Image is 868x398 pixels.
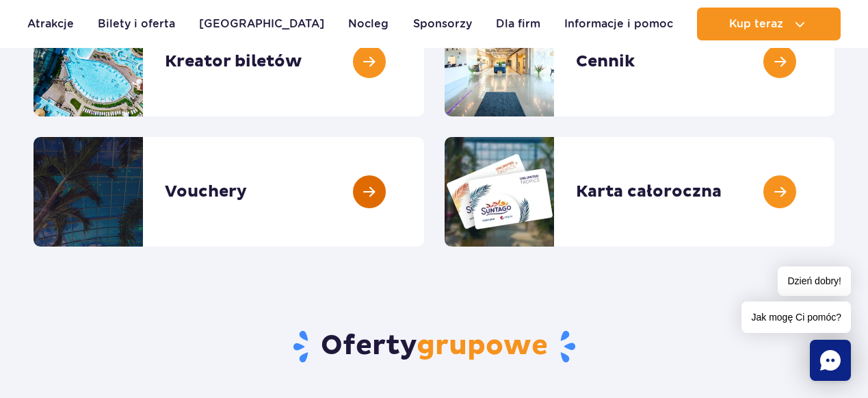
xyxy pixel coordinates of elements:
a: [GEOGRAPHIC_DATA] [199,8,324,40]
span: Kup teraz [729,18,783,30]
div: Chat [810,340,851,381]
button: Kup teraz [697,8,841,40]
a: Dla firm [496,8,540,40]
a: Nocleg [348,8,389,40]
a: Sponsorzy [413,8,472,40]
a: Atrakcje [27,8,74,40]
span: Dzień dobry! [778,266,851,296]
h2: Oferty [34,329,834,364]
span: grupowe [417,329,548,363]
a: Bilety i oferta [98,8,175,40]
a: Informacje i pomoc [564,8,673,40]
span: Jak mogę Ci pomóc? [741,301,851,333]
